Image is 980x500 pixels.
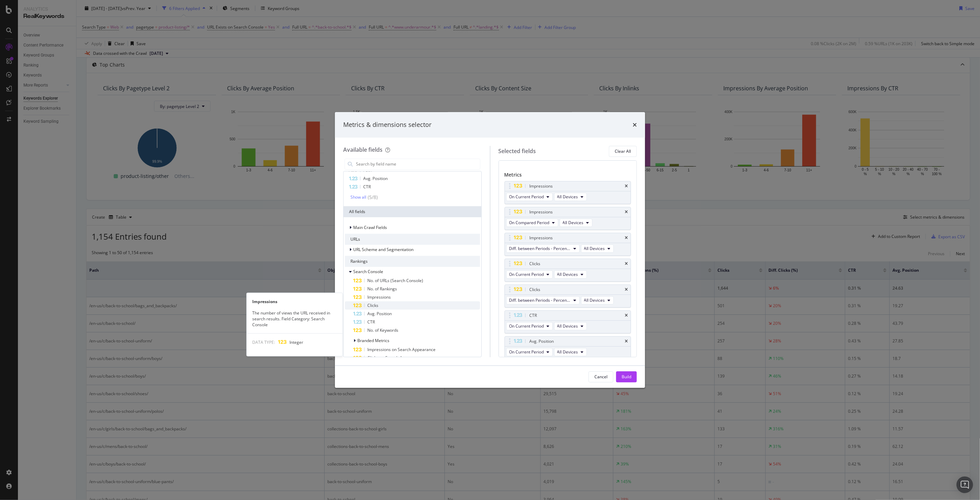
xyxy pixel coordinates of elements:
[594,374,608,380] div: Cancel
[509,220,550,226] span: On Compared Period
[506,296,580,304] button: Diff. between Periods - Percentage
[554,270,587,279] button: All Devices
[504,171,631,181] div: Metrics
[625,313,628,318] div: times
[581,296,614,304] button: All Devices
[335,112,645,388] div: modal
[530,260,541,267] div: Clicks
[367,311,392,317] span: Avg. Position
[584,297,605,303] span: All Devices
[506,270,553,279] button: On Current Period
[530,209,553,216] div: Impressions
[616,371,637,382] button: Build
[506,244,580,253] button: Diff. between Periods - Percentage
[633,120,637,129] div: times
[554,193,587,201] button: All Devices
[499,147,536,155] div: Selected fields
[357,338,389,343] span: Branded Metrics
[353,269,383,274] span: Search Console
[247,299,343,304] div: Impressions
[367,294,391,300] span: Impressions
[363,184,371,190] span: CTR
[504,284,631,308] div: ClickstimesDiff. between Periods - PercentageAll Devices
[581,244,614,253] button: All Devices
[589,371,613,382] button: Cancel
[504,336,631,359] div: Avg. PositiontimesOn Current PeriodAll Devices
[367,327,398,333] span: No. of Keywords
[367,278,423,283] span: No. of URLs (Search Console)
[625,262,628,266] div: times
[530,338,554,345] div: Avg. Position
[530,286,541,293] div: Clicks
[530,312,537,319] div: CTR
[504,310,631,333] div: CTRtimesOn Current PeriodAll Devices
[625,288,628,292] div: times
[367,347,436,352] span: Impressions on Search Appearance
[509,349,544,355] span: On Current Period
[557,323,578,329] span: All Devices
[557,194,578,200] span: All Devices
[625,184,628,188] div: times
[625,339,628,343] div: times
[355,159,480,169] input: Search by field name
[506,348,553,356] button: On Current Period
[367,319,375,325] span: CTR
[363,176,388,181] span: Avg. Position
[504,259,631,282] div: ClickstimesOn Current PeriodAll Devices
[563,220,584,226] span: All Devices
[366,194,378,201] div: ( 5 / 8 )
[557,349,578,355] span: All Devices
[615,148,631,154] div: Clear All
[609,146,637,157] button: Clear All
[367,302,378,308] span: Clicks
[504,207,631,230] div: ImpressionstimesOn Compared PeriodAll Devices
[353,247,414,252] span: URL Scheme and Segmentation
[509,297,571,303] span: Diff. between Periods - Percentage
[353,224,387,230] span: Main Crawl Fields
[345,234,480,245] div: URLs
[504,233,631,256] div: ImpressionstimesDiff. between Periods - PercentageAll Devices
[343,120,431,129] div: Metrics & dimensions selector
[554,348,587,356] button: All Devices
[530,234,553,241] div: Impressions
[957,477,973,493] div: Open Intercom Messenger
[622,374,631,380] div: Build
[625,210,628,214] div: times
[247,310,343,328] div: The number of views the URL received in search results. Field Category: Search Console
[509,194,544,200] span: On Current Period
[554,322,587,330] button: All Devices
[560,219,592,227] button: All Devices
[343,146,382,153] div: Available fields
[509,246,571,251] span: Diff. between Periods - Percentage
[345,256,480,267] div: Rankings
[506,322,553,330] button: On Current Period
[557,271,578,277] span: All Devices
[367,286,397,292] span: No. of Rankings
[509,271,544,277] span: On Current Period
[504,181,631,204] div: ImpressionstimesOn Current PeriodAll Devices
[350,195,366,200] div: Show all
[506,219,558,227] button: On Compared Period
[506,193,553,201] button: On Current Period
[344,206,481,217] div: All fields
[509,323,544,329] span: On Current Period
[530,183,553,190] div: Impressions
[584,246,605,251] span: All Devices
[625,236,628,240] div: times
